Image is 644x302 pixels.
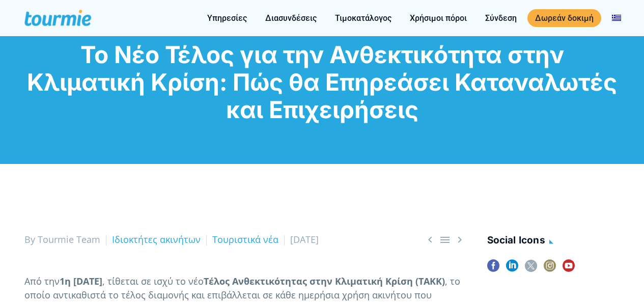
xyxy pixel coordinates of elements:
a: Ιδιοκτήτες ακινήτων [112,233,201,245]
span: , τίθεται σε ισχύ το νέο [102,275,204,287]
a: instagram [544,260,556,279]
b: 1η [DATE] [60,275,102,287]
a: Υπηρεσίες [200,12,255,24]
a:  [424,233,436,246]
b: Τέλος Ανθεκτικότητας στην Κλιματική Κρίση (ΤΑΚΚ) [204,275,445,287]
span: By Tourmie Team [24,233,100,245]
a: Δωρεάν δοκιμή [527,9,601,27]
a: Χρήσιμοι πόροι [402,12,474,24]
a: Τιμοκατάλογος [327,12,399,24]
a: Διασυνδέσεις [258,12,324,24]
span: Από την [24,275,60,287]
span: Previous post [424,233,436,246]
a: linkedin [506,260,518,279]
a:  [454,233,466,246]
a: Τουριστικά νέα [212,233,278,245]
h4: social icons [487,233,620,250]
a: twitter [525,260,537,279]
a: facebook [487,260,499,279]
span: [DATE] [290,233,319,245]
h1: Το Νέο Τέλος για την Ανθεκτικότητα στην Κλιματική Κρίση: Πώς θα Επηρεάσει Καταναλωτές και Επιχειρ... [24,41,620,123]
a: youtube [563,260,575,279]
a:  [439,233,451,246]
a: Σύνδεση [478,12,524,24]
span: Next post [454,233,466,246]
